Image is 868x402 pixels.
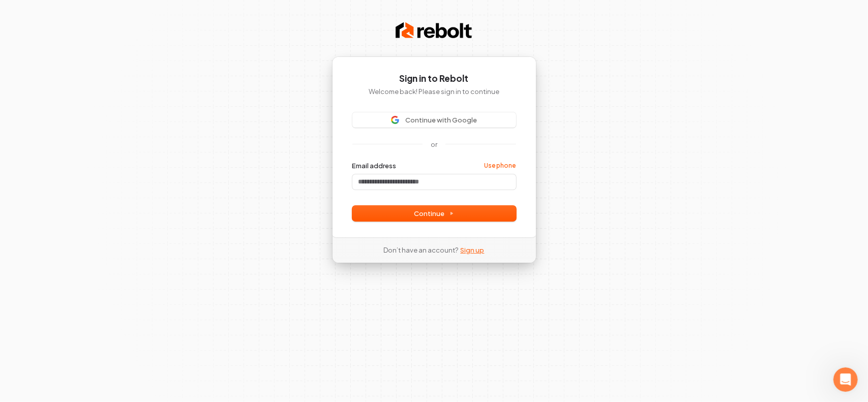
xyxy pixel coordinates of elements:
a: Sign up [461,245,485,255]
span: Continue [414,209,454,218]
span: Don’t have an account? [384,245,459,255]
img: Sign in with Google [391,116,399,124]
label: Email address [352,161,397,170]
span: Continue with Google [405,115,477,125]
button: Sign in with GoogleContinue with Google [352,112,516,128]
iframe: Intercom live chat [833,367,858,392]
p: Welcome back! Please sign in to continue [352,87,516,96]
h1: Sign in to Rebolt [352,73,516,85]
p: or [431,140,437,149]
button: Continue [352,206,516,221]
a: Use phone [485,162,516,170]
img: Rebolt Logo [396,20,472,41]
